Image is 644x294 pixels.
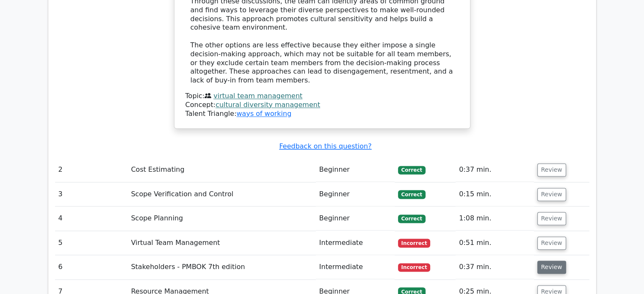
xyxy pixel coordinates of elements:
button: Review [537,163,566,176]
button: Review [537,212,566,225]
td: 2 [55,158,128,182]
td: 0:37 min. [456,255,533,279]
td: Scope Verification and Control [127,182,315,206]
span: Correct [398,190,426,198]
td: Scope Planning [127,206,315,231]
td: Intermediate [316,255,395,279]
a: Feedback on this question? [279,142,371,150]
button: Review [537,236,566,250]
td: 0:37 min. [456,158,533,182]
span: Correct [398,166,426,174]
td: 5 [55,231,128,255]
td: 3 [55,182,128,206]
div: Topic: [185,92,459,101]
td: Beginner [316,182,395,206]
div: Talent Triangle: [185,92,459,118]
td: 1:08 min. [456,206,533,231]
td: 0:51 min. [456,231,533,255]
td: Cost Estimating [127,158,315,182]
td: 6 [55,255,128,279]
td: 0:15 min. [456,182,533,206]
button: Review [537,261,566,274]
td: Beginner [316,206,395,231]
button: Review [537,188,566,201]
td: Virtual Team Management [127,231,315,255]
td: 4 [55,206,128,231]
a: virtual team management [213,92,302,100]
td: Beginner [316,158,395,182]
span: Incorrect [398,239,431,247]
span: Correct [398,214,426,223]
td: Intermediate [316,231,395,255]
a: ways of working [236,110,291,118]
td: Stakeholders - PMBOK 7th edition [127,255,315,279]
div: Concept: [185,101,459,110]
span: Incorrect [398,263,431,272]
a: cultural diversity management [216,101,320,109]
